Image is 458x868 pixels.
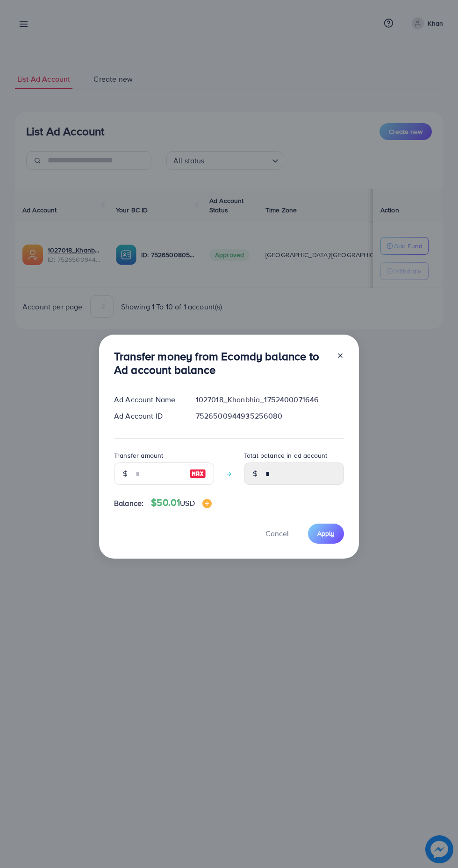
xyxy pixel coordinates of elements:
[188,411,351,421] div: 7526500944935256080
[180,498,194,508] span: USD
[114,451,163,460] label: Transfer amount
[317,529,335,538] span: Apply
[189,468,206,479] img: image
[308,524,344,544] button: Apply
[254,524,301,544] button: Cancel
[188,394,351,405] div: 1027018_Khanbhia_1752400071646
[114,498,143,509] span: Balance:
[151,497,211,509] h4: $50.01
[244,451,327,460] label: Total balance in ad account
[107,394,188,405] div: Ad Account Name
[114,350,329,377] h3: Transfer money from Ecomdy balance to Ad account balance
[107,411,188,421] div: Ad Account ID
[202,499,212,508] img: image
[265,528,289,539] span: Cancel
